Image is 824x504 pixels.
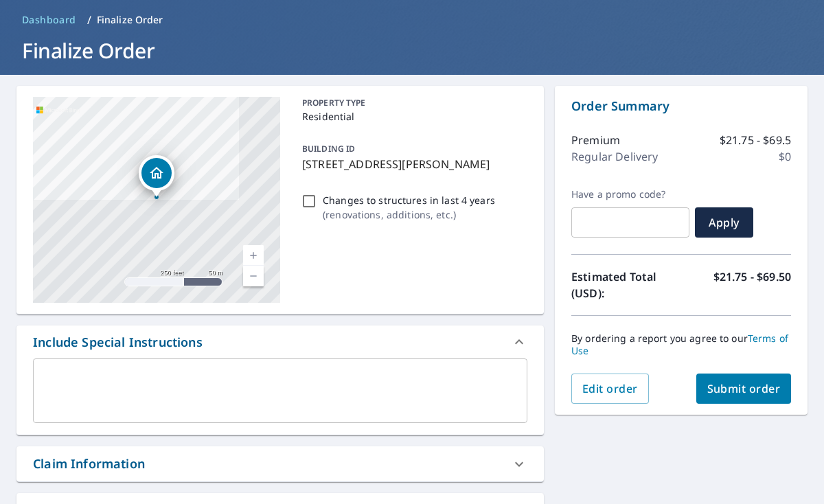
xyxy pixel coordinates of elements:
[720,132,791,148] p: $21.75 - $69.5
[695,207,753,238] button: Apply
[16,36,808,65] h1: Finalize Order
[571,332,791,357] p: By ordering a report you agree to our
[571,188,689,201] label: Have a promo code?
[571,374,649,404] button: Edit order
[87,12,91,28] li: /
[779,148,791,165] p: $0
[16,9,82,31] a: Dashboard
[571,132,620,148] p: Premium
[16,9,808,31] nav: breadcrumb
[302,156,522,172] p: [STREET_ADDRESS][PERSON_NAME]
[706,215,742,230] span: Apply
[323,207,495,222] p: ( renovations, additions, etc. )
[571,148,658,165] p: Regular Delivery
[302,143,355,154] p: BUILDING ID
[302,109,522,124] p: Residential
[323,193,495,207] p: Changes to structures in last 4 years
[139,155,174,198] div: Dropped pin, building 1, Residential property, 533 S River St Wilkes Barre, PA 18702
[707,381,781,396] span: Submit order
[713,268,791,301] p: $21.75 - $69.50
[33,455,145,473] div: Claim Information
[16,325,544,358] div: Include Special Instructions
[571,332,788,357] a: Terms of Use
[33,333,203,352] div: Include Special Instructions
[302,97,522,109] p: PROPERTY TYPE
[571,268,681,301] p: Estimated Total (USD):
[571,97,791,115] p: Order Summary
[97,13,163,27] p: Finalize Order
[696,374,792,404] button: Submit order
[22,13,76,27] span: Dashboard
[243,266,264,286] a: Current Level 17, Zoom Out
[582,381,638,396] span: Edit order
[243,245,264,266] a: Current Level 17, Zoom In
[16,446,544,481] div: Claim Information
